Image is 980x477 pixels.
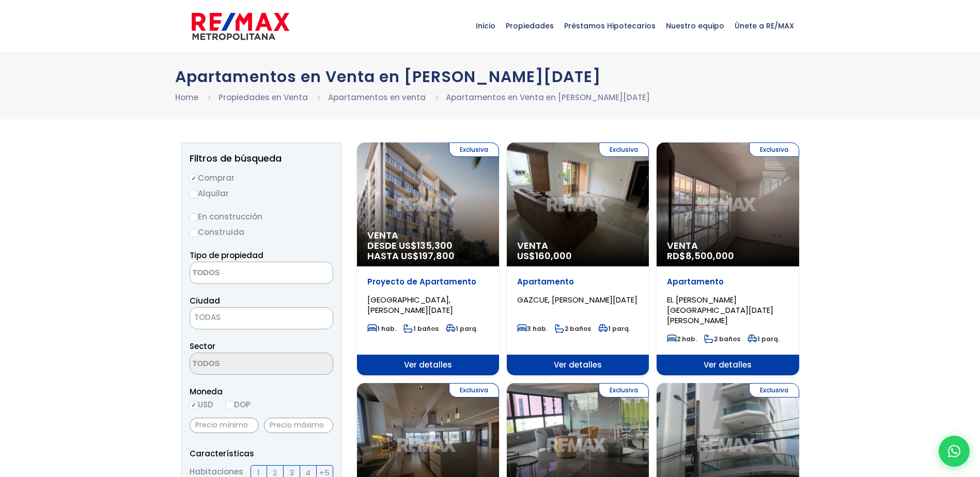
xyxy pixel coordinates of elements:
[194,312,221,323] span: TODAS
[190,226,333,239] label: Construida
[599,383,649,397] span: Exclusiva
[417,239,453,252] span: 135,300
[190,385,333,398] span: Moneda
[367,324,396,333] span: 1 hab.
[367,294,453,315] span: [GEOGRAPHIC_DATA], [PERSON_NAME][DATE]
[190,190,198,198] input: Alquilar
[357,355,499,375] span: Ver detalles
[190,213,198,221] input: En construcción
[657,355,799,375] span: Ver detalles
[667,249,734,262] span: RD$
[190,174,198,183] input: Comprar
[367,251,489,261] span: HASTA US$
[190,153,333,164] h2: Filtros de búsqueda
[190,262,290,284] textarea: Search
[599,142,649,157] span: Exclusiva
[419,249,455,262] span: 197,800
[264,418,333,433] input: Precio máximo
[446,91,650,104] li: Apartamentos en Venta en [PERSON_NAME][DATE]
[190,307,333,329] span: TODAS
[367,230,489,241] span: Venta
[517,324,548,333] span: 3 hab.
[192,11,289,42] img: remax-metropolitana-logo
[226,398,251,411] label: DOP
[219,92,308,103] a: Propiedades en Venta
[667,294,773,326] span: EL [PERSON_NAME][GEOGRAPHIC_DATA][DATE][PERSON_NAME]
[667,241,788,251] span: Venta
[403,324,439,333] span: 1 baños
[661,10,729,41] span: Nuestro equipo
[517,241,639,251] span: Venta
[190,353,290,375] textarea: Search
[501,10,559,41] span: Propiedades
[598,324,630,333] span: 1 parq.
[449,142,499,157] span: Exclusiva
[190,187,333,200] label: Alquilar
[367,241,489,261] span: DESDE US$
[190,310,333,325] span: TODAS
[667,277,788,287] p: Apartamento
[507,355,649,375] span: Ver detalles
[175,92,198,103] a: Home
[449,383,499,397] span: Exclusiva
[190,250,263,261] span: Tipo de propiedad
[190,401,198,409] input: USD
[190,229,198,237] input: Construida
[367,277,489,287] p: Proyecto de Apartamento
[517,294,637,305] span: GAZCUE, [PERSON_NAME][DATE]
[190,295,220,306] span: Ciudad
[190,398,213,411] label: USD
[704,335,740,343] span: 2 baños
[749,142,799,157] span: Exclusiva
[555,324,591,333] span: 2 baños
[226,401,234,409] input: DOP
[190,447,333,460] p: Características
[729,10,799,41] span: Únete a RE/MAX
[357,142,499,375] a: Exclusiva Venta DESDE US$135,300 HASTA US$197,800 Proyecto de Apartamento [GEOGRAPHIC_DATA], [PER...
[175,68,805,86] h1: Apartamentos en Venta en [PERSON_NAME][DATE]
[686,249,734,262] span: 8,500,000
[190,341,215,352] span: Sector
[749,383,799,397] span: Exclusiva
[517,277,639,287] p: Apartamento
[667,335,697,343] span: 2 hab.
[190,210,333,223] label: En construcción
[535,249,572,262] span: 160,000
[190,171,333,184] label: Comprar
[471,10,501,41] span: Inicio
[190,418,259,433] input: Precio mínimo
[559,10,661,41] span: Préstamos Hipotecarios
[748,335,780,343] span: 1 parq.
[517,249,572,262] span: US$
[328,92,426,103] a: Apartamentos en venta
[657,142,799,375] a: Exclusiva Venta RD$8,500,000 Apartamento EL [PERSON_NAME][GEOGRAPHIC_DATA][DATE][PERSON_NAME] 2 h...
[446,324,478,333] span: 1 parq.
[507,142,649,375] a: Exclusiva Venta US$160,000 Apartamento GAZCUE, [PERSON_NAME][DATE] 3 hab. 2 baños 1 parq. Ver det...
